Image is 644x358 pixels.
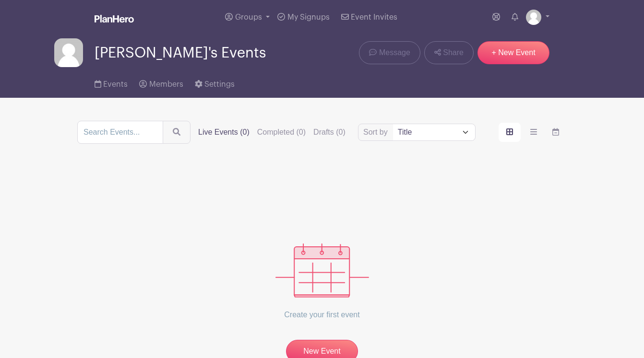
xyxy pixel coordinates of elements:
[198,127,353,138] div: filters
[54,38,83,67] img: default-ce2991bfa6775e67f084385cd625a349d9dcbb7a52a09fb2fda1e96e2d18dcdb.png
[499,123,567,142] div: order and view
[443,47,464,58] span: Share
[379,47,410,58] span: Message
[103,81,128,88] span: Events
[351,13,397,21] span: Event Invites
[359,41,420,64] a: Message
[195,67,235,98] a: Settings
[477,41,549,64] a: + New Event
[275,298,369,332] p: Create your first event
[363,127,391,138] label: Sort by
[526,10,541,25] img: default-ce2991bfa6775e67f084385cd625a349d9dcbb7a52a09fb2fda1e96e2d18dcdb.png
[287,13,330,21] span: My Signups
[204,81,235,88] span: Settings
[139,67,183,98] a: Members
[198,127,250,138] label: Live Events (0)
[95,67,128,98] a: Events
[257,127,306,138] label: Completed (0)
[95,15,134,23] img: logo_white-6c42ec7e38ccf1d336a20a19083b03d10ae64f83f12c07503d8b9e83406b4c7d.svg
[235,13,262,21] span: Groups
[313,127,346,138] label: Drafts (0)
[275,243,369,298] img: events_empty-56550af544ae17c43cc50f3ebafa394433d06d5f1891c01edc4b5d1d59cfda54.svg
[424,41,474,64] a: Share
[149,81,183,88] span: Members
[77,121,163,144] input: Search Events...
[95,45,266,61] span: [PERSON_NAME]'s Events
